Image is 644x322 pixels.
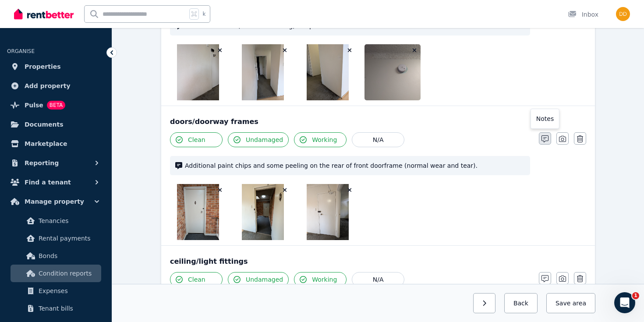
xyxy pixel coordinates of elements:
[312,135,337,144] span: Working
[546,293,595,313] button: Save area
[7,96,105,114] a: PulseBETA
[568,10,598,19] div: Inbox
[177,44,219,100] img: 1000011614.jpg
[11,300,101,317] a: Tenant bills
[7,48,35,54] span: ORGANISE
[185,161,525,170] span: Additional paint chips and some peeling on the rear of front doorframe (normal wear and tear).
[312,275,337,284] span: Working
[7,77,105,95] a: Add property
[25,177,71,188] span: Find a tenant
[25,196,84,207] span: Manage property
[7,58,105,75] a: Properties
[614,292,635,313] iframe: Intercom live chat
[246,275,283,284] span: Undamaged
[25,138,67,149] span: Marketplace
[39,216,98,226] span: Tenancies
[294,272,347,287] button: Working
[242,184,284,240] img: 1000011608.jpg
[39,233,98,244] span: Rental payments
[170,132,223,147] button: Clean
[352,272,404,287] button: N/A
[11,265,101,282] a: Condition reports
[7,116,105,133] a: Documents
[364,44,439,100] img: 1000011613.jpg
[39,268,98,279] span: Condition reports
[25,158,59,168] span: Reporting
[228,132,289,147] button: Undamaged
[242,44,284,100] img: 1000011616.jpg
[7,154,105,172] button: Reporting
[7,135,105,152] a: Marketplace
[39,251,98,261] span: Bonds
[14,7,74,21] img: RentBetter
[11,212,101,230] a: Tenancies
[188,135,205,144] span: Clean
[7,193,105,210] button: Manage property
[25,61,61,72] span: Properties
[39,286,98,296] span: Expenses
[47,101,65,110] span: BETA
[177,184,219,240] img: 1000011607.jpg
[531,109,559,129] div: Notes
[307,184,349,240] img: 1000011609.jpg
[170,117,586,127] div: doors/doorway frames
[246,135,283,144] span: Undamaged
[170,272,223,287] button: Clean
[616,7,630,21] img: Didianne Dinh Martin
[352,132,404,147] button: N/A
[39,303,98,314] span: Tenant bills
[188,275,205,284] span: Clean
[294,132,347,147] button: Working
[202,11,205,18] span: k
[632,292,639,299] span: 1
[504,293,538,313] button: Back
[573,299,586,308] span: area
[228,272,289,287] button: Undamaged
[25,119,64,130] span: Documents
[11,230,101,247] a: Rental payments
[7,173,105,191] button: Find a tenant
[170,256,586,267] div: ceiling/light fittings
[25,81,71,91] span: Add property
[11,282,101,300] a: Expenses
[307,44,349,100] img: 1000011615.jpg
[11,247,101,265] a: Bonds
[25,100,43,110] span: Pulse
